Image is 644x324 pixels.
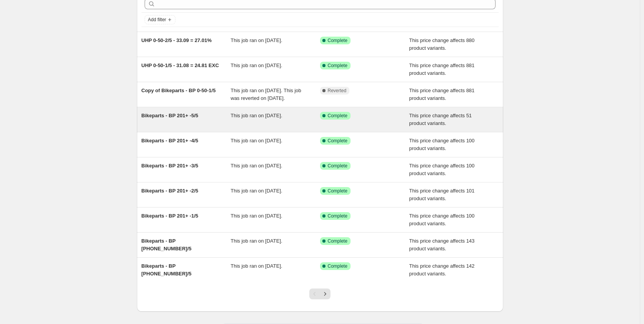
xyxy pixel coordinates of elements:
span: Bikeparts - BP 201+ -1/5 [142,213,199,219]
span: Bikeparts - BP 201+ -4/5 [142,138,199,143]
button: Next [320,289,330,299]
nav: Pagination [309,289,330,299]
span: UHP 0-50-1/5 - 31.08 = 24.81 EXC [142,62,219,68]
span: Complete [328,113,347,119]
span: Complete [328,263,347,269]
span: UHP 0-50-2/5 - 33.09 = 27.01% [142,37,212,43]
span: This job ran on [DATE]. [231,188,282,194]
span: This price change affects 142 product variants. [409,263,475,277]
span: This price change affects 143 product variants. [409,238,475,251]
span: This job ran on [DATE]. [231,238,282,244]
span: This job ran on [DATE]. [231,138,282,143]
span: This price change affects 880 product variants. [409,37,475,51]
span: This price change affects 881 product variants. [409,88,475,101]
span: Complete [328,238,347,244]
span: This price change affects 51 product variants. [409,113,472,126]
span: This price change affects 100 product variants. [409,163,475,176]
span: This job ran on [DATE]. [231,163,282,169]
span: Complete [328,62,347,69]
span: This job ran on [DATE]. This job was reverted on [DATE]. [231,88,301,101]
span: Complete [328,188,347,194]
span: This job ran on [DATE]. [231,113,282,118]
span: Bikeparts - BP [PHONE_NUMBER]/5 [142,238,192,251]
span: Bikeparts - BP [PHONE_NUMBER]/5 [142,263,192,277]
span: This price change affects 100 product variants. [409,213,475,226]
span: Copy of Bikeparts - BP 0-50-1/5 [142,88,216,93]
span: This job ran on [DATE]. [231,213,282,219]
span: Complete [328,163,347,169]
span: Add filter [148,17,166,23]
span: Complete [328,138,347,144]
span: Bikeparts - BP 201+ -2/5 [142,188,199,194]
span: This price change affects 101 product variants. [409,188,475,201]
span: This job ran on [DATE]. [231,263,282,269]
span: This price change affects 881 product variants. [409,62,475,76]
span: This job ran on [DATE]. [231,37,282,43]
span: This job ran on [DATE]. [231,62,282,68]
span: This price change affects 100 product variants. [409,138,475,151]
span: Bikeparts - BP 201+ -3/5 [142,163,199,169]
span: Complete [328,37,347,44]
span: Complete [328,213,347,219]
span: Bikeparts - BP 201+ -5/5 [142,113,199,118]
button: Add filter [145,15,175,24]
span: Reverted [328,88,347,94]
